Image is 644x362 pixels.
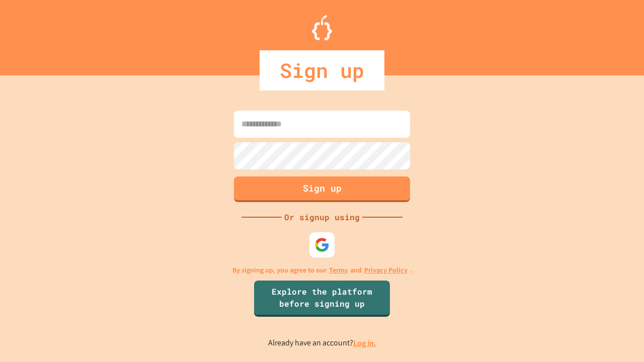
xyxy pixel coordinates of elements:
[232,265,412,276] p: By signing up, you agree to our and .
[353,338,376,348] a: Log in.
[260,50,384,90] div: Sign up
[329,265,348,276] a: Terms
[254,281,390,317] a: Explore the platform before signing up
[268,337,376,349] p: Already have an account?
[314,237,330,252] img: google-icon.svg
[312,15,332,40] img: Logo.svg
[364,265,408,276] a: Privacy Policy
[282,211,362,223] div: Or signup using
[234,176,410,202] button: Sign up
